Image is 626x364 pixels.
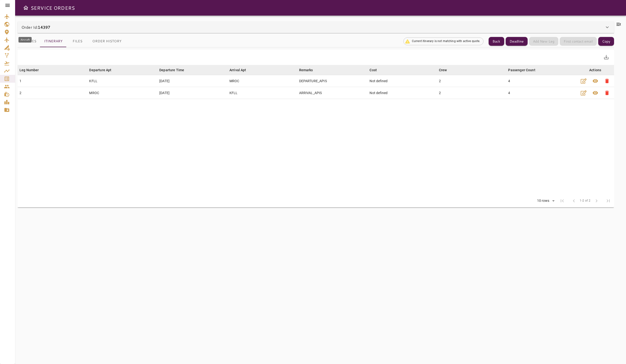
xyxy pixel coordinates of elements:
button: Edit Leg [578,87,589,99]
div: Cost [370,67,377,73]
span: Current itinerary is not matching with active quote. [409,39,483,43]
span: Cost [370,67,383,73]
td: ARRIVAL_APIS [297,87,368,99]
button: Copy [598,37,614,46]
button: Open drawer [21,3,31,13]
div: 10 rows [536,199,551,203]
button: Delete Leg [601,87,613,99]
span: Leg Number [19,67,45,73]
span: Next Page [591,195,602,207]
div: Departure Apt [89,67,111,73]
div: 10 rows [534,197,557,204]
div: Leg Number [19,67,39,73]
span: visibility [592,90,598,96]
td: KFLL [228,87,297,99]
span: delete [604,78,610,84]
button: Leg Details [589,75,601,87]
td: KFLL [87,75,157,87]
p: Order Id: [21,24,50,30]
span: Last Page [602,195,614,207]
span: Remarks [299,67,319,73]
button: Export [600,51,612,63]
div: Remarks [299,67,313,73]
span: Departure Apt [89,67,118,73]
div: Crew [439,67,447,73]
button: Back [489,37,504,46]
span: 1-2 of 2 [580,198,590,203]
div: Arrival Apt [229,67,246,73]
button: Leg Details [589,87,601,99]
td: 2 [437,87,506,99]
td: Not defined [368,75,437,87]
td: 2 [18,87,87,99]
span: save_alt [603,54,609,60]
span: First Page [556,195,568,207]
span: delete [604,90,610,96]
td: 2 [437,75,506,87]
td: DEPARTURE_APIS [297,75,368,87]
td: MROC [87,87,157,99]
div: Passenger Count [508,67,535,73]
td: [DATE] [157,75,228,87]
div: Order Id:14397 [18,21,614,33]
td: MROC [228,75,297,87]
td: [DATE] [157,87,228,99]
span: Arrival Apt [229,67,253,73]
span: Previous Page [568,195,580,207]
td: Not defined [368,87,437,99]
button: Order History [88,36,125,47]
b: 14397 [38,24,50,30]
button: Files [66,36,88,47]
button: Edit Leg [578,75,589,87]
button: Quotes [18,36,40,47]
h6: SERVICE ORDERS [31,4,75,12]
button: Itinerary [40,36,66,47]
div: Aircraft [19,37,32,43]
span: visibility [592,78,598,84]
div: Departure Time [159,67,184,73]
div: basic tabs example [18,36,125,47]
span: Crew [439,67,453,73]
span: Departure Time [159,67,190,73]
span: Passenger Count [508,67,541,73]
td: 4 [506,75,576,87]
td: 1 [18,75,87,87]
td: 4 [506,87,576,99]
button: Deadline [506,37,528,46]
button: Delete Leg [601,75,613,87]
